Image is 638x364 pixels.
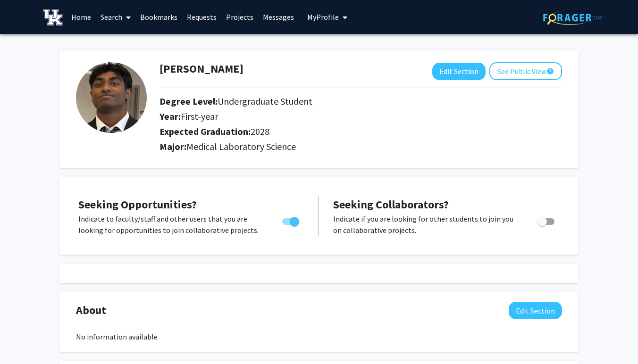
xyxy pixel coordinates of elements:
span: Medical Laboratory Science [186,141,296,152]
a: Search [96,0,135,33]
mat-icon: help [546,66,554,77]
span: Undergraduate Student [218,95,312,107]
a: Home [67,0,96,33]
div: No information available [76,331,562,342]
button: Edit About [509,302,562,319]
span: First-year [181,110,218,122]
a: Requests [182,0,221,33]
p: Indicate to faculty/staff and other users that you are looking for opportunities to join collabor... [78,213,264,236]
button: Edit Section [432,63,486,80]
span: About [76,302,106,319]
h2: Year: [159,111,509,122]
span: Seeking Collaborators? [333,197,449,212]
div: Toggle [278,213,304,227]
a: Projects [221,0,258,33]
img: ForagerOne Logo [543,10,602,25]
h2: Degree Level: [159,96,509,107]
h1: [PERSON_NAME] [159,62,243,76]
span: 2028 [251,125,269,137]
a: Bookmarks [135,0,182,33]
h2: Major: [159,141,562,152]
span: Seeking Opportunities? [78,197,197,212]
img: University of Kentucky Logo [43,9,63,25]
img: Profile Picture [76,62,147,133]
div: Toggle [534,213,560,227]
button: See Public View [489,62,562,80]
p: Indicate if you are looking for other students to join you on collaborative projects. [333,213,520,236]
a: Messages [258,0,299,33]
span: My Profile [307,12,339,22]
h2: Expected Graduation: [159,126,509,137]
